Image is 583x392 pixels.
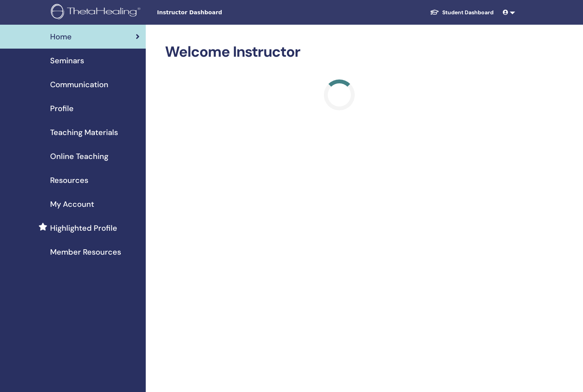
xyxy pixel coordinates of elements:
span: Profile [50,103,74,114]
span: Teaching Materials [50,127,118,138]
span: Seminars [50,55,84,66]
span: Online Teaching [50,150,108,162]
img: graduation-cap-white.svg [430,9,439,15]
img: logo.png [51,4,143,21]
span: Communication [50,79,108,90]
a: Student Dashboard [424,5,500,20]
span: Resources [50,174,88,186]
span: My Account [50,198,94,210]
h2: Welcome Instructor [165,43,514,61]
span: Instructor Dashboard [157,8,273,17]
span: Member Resources [50,246,121,258]
span: Highlighted Profile [50,222,117,234]
span: Home [50,31,72,42]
